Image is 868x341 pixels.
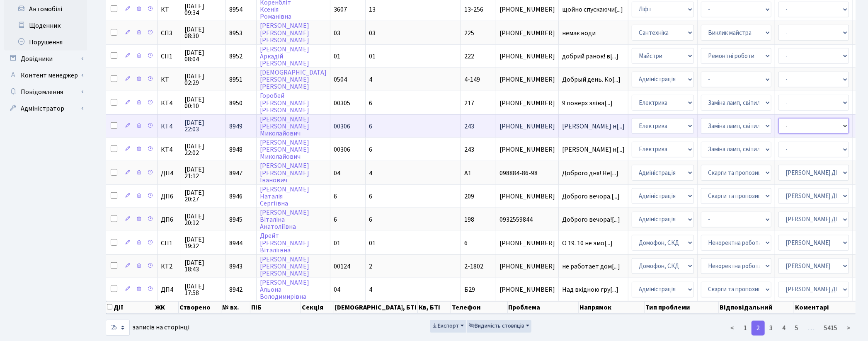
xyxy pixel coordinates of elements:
span: Видимість стовпців [469,322,524,330]
span: [PHONE_NUMBER] [499,263,555,270]
th: Створено [179,301,221,314]
span: 01 [369,52,376,61]
span: [DATE] 18:43 [184,259,222,273]
span: [PERSON_NAME] н[...] [562,145,625,154]
a: [PERSON_NAME]АльонаВолодимирівна [260,278,309,301]
span: [PHONE_NUMBER] [499,240,555,247]
button: Видимість стовпців [467,320,531,333]
span: 00306 [334,122,350,131]
span: [DATE] 20:12 [184,213,222,226]
span: 8942 [229,285,242,294]
span: [PHONE_NUMBER] [499,53,555,60]
span: немає води [562,30,625,36]
span: 8954 [229,5,242,14]
span: 00306 [334,145,350,154]
a: Горобей[PERSON_NAME][PERSON_NAME] [260,92,309,115]
th: Кв, БТІ [418,301,451,314]
span: [DATE] 21:12 [184,166,222,179]
span: [PHONE_NUMBER] [499,30,555,36]
span: 0932559844 [499,216,555,223]
span: ДП6 [161,193,177,200]
span: А1 [464,169,471,178]
span: 00305 [334,99,350,108]
th: Телефон [451,301,508,314]
span: 00124 [334,262,350,271]
span: ДП4 [161,286,177,293]
span: 2 [369,262,372,271]
span: 6 [369,192,372,201]
span: КТ4 [161,100,177,106]
a: > [842,321,856,336]
span: [DATE] 00:10 [184,96,222,109]
span: [DATE] 02:29 [184,73,222,86]
span: [DATE] 08:04 [184,49,222,63]
span: 04 [334,169,340,178]
span: СП1 [161,53,177,60]
span: 9 поверх зліва[...] [562,99,613,108]
span: [DATE] 22:02 [184,143,222,156]
th: Дії [106,301,154,314]
span: КТ2 [161,263,177,270]
span: 0504 [334,75,347,84]
span: [PHONE_NUMBER] [499,146,555,153]
span: СП1 [161,240,177,247]
a: < [725,321,739,336]
a: 2 [752,321,765,336]
span: Б29 [464,285,475,294]
span: 6 [334,192,337,201]
span: 8951 [229,75,242,84]
span: СП3 [161,30,177,36]
a: 4 [777,321,790,336]
a: Повідомлення [4,84,87,100]
span: 01 [334,239,340,248]
span: [PHONE_NUMBER] [499,123,555,130]
span: [PHONE_NUMBER] [499,286,555,293]
th: Секція [301,301,334,314]
span: 4 [369,75,372,84]
a: 3 [764,321,778,336]
span: 03 [334,29,340,38]
span: [DATE] 20:27 [184,189,222,203]
span: 6 [369,122,372,131]
span: [DATE] 22:03 [184,119,222,133]
a: [PERSON_NAME][PERSON_NAME][PERSON_NAME] [260,255,309,278]
span: 3607 [334,5,347,14]
span: ДП6 [161,216,177,223]
a: [DEMOGRAPHIC_DATA][PERSON_NAME][PERSON_NAME] [260,68,327,91]
span: 6 [334,215,337,224]
a: Дрейт[PERSON_NAME]Віталіївна [260,232,309,255]
span: 198 [464,215,474,224]
span: [DATE] 19:32 [184,236,222,249]
a: [PERSON_NAME]ВіталінаАнатоліївна [260,208,309,231]
a: 5 [790,321,803,336]
span: Доброго дня! Не[...] [562,169,618,178]
th: ПІБ [250,301,301,314]
span: 8948 [229,145,242,154]
span: 8953 [229,29,242,38]
span: Доброго вечора.[...] [562,192,620,201]
th: Коментарі [794,301,862,314]
a: Довідники [4,51,87,67]
span: 217 [464,99,474,108]
span: 8949 [229,122,242,131]
span: 4 [369,169,372,178]
button: Експорт [430,320,466,333]
span: 13-256 [464,5,483,14]
a: Адміністратор [4,100,87,117]
span: 243 [464,122,474,131]
a: [PERSON_NAME][PERSON_NAME]Миколайович [260,138,309,161]
a: [PERSON_NAME][PERSON_NAME][PERSON_NAME] [260,22,309,45]
span: КТ4 [161,146,177,153]
span: 225 [464,29,474,38]
span: 6 [369,99,372,108]
span: 6 [369,215,372,224]
span: [DATE] 09:34 [184,3,222,16]
span: О 19. 10 не змо[...] [562,239,613,248]
th: [DEMOGRAPHIC_DATA], БТІ [334,301,418,314]
span: 4 [369,285,372,294]
span: 8952 [229,52,242,61]
th: Відповідальний [719,301,794,314]
a: 5415 [819,321,842,336]
span: [DATE] 08:30 [184,26,222,39]
span: КТ [161,76,177,83]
